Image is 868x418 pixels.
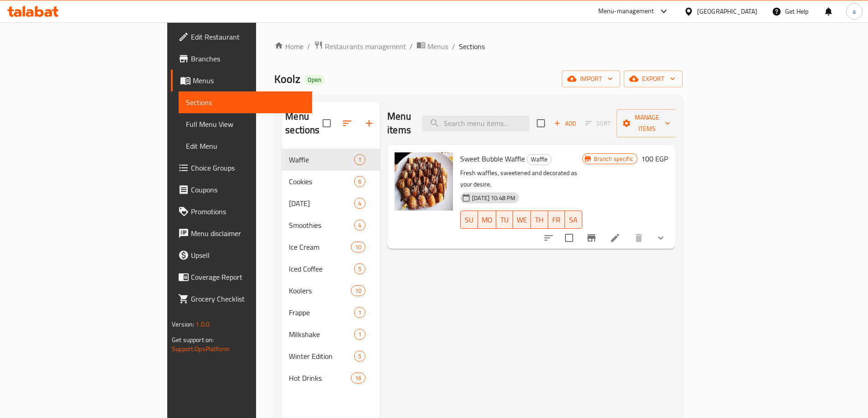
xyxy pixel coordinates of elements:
[460,152,525,166] span: Sweet Bubble Waffle
[186,97,305,108] span: Sections
[354,156,365,164] span: 1
[304,76,325,84] span: Open
[186,119,305,130] span: Full Menu View
[550,116,580,131] span: Add item
[351,242,365,252] div: items
[500,213,510,227] span: TU
[191,53,305,64] span: Branches
[354,198,365,209] div: items
[274,40,683,52] nav: breadcrumb
[289,329,354,340] span: Milkshake
[569,213,579,227] span: SA
[171,48,312,70] a: Branches
[580,116,616,131] span: Select section first
[179,91,312,113] a: Sections
[191,250,305,261] span: Upsell
[496,211,514,229] button: TU
[193,75,305,86] span: Menus
[548,211,565,229] button: FR
[171,26,312,48] a: Edit Restaurant
[527,154,552,165] div: Waffle
[172,318,194,330] span: Version:
[289,176,354,187] span: Cookies
[289,263,354,274] div: Iced Coffee
[171,244,312,266] a: Upsell
[289,373,351,383] span: Hot Drinks
[282,323,380,345] div: Milkshake1
[624,112,670,135] span: Manage items
[282,214,380,236] div: Smoothies4
[354,176,365,187] div: items
[351,287,365,295] span: 10
[387,110,411,137] h2: Menu items
[531,114,550,133] span: Select section
[354,265,365,273] span: 5
[314,40,406,52] a: Restaurants management
[282,149,380,171] div: Waffle1
[354,308,365,317] span: 1
[351,373,365,383] div: items
[289,351,354,362] span: Winter Edition
[531,211,548,229] button: TH
[655,232,666,243] svg: Show Choices
[410,41,413,52] li: /
[631,73,675,85] span: export
[354,221,365,230] span: 4
[552,213,562,227] span: FR
[395,152,453,211] img: Sweet Bubble Waffle
[195,318,210,330] span: 1.0.0
[565,211,582,229] button: SA
[289,242,351,252] div: Ice Cream
[624,71,683,87] button: export
[282,171,380,192] div: Cookies6
[171,179,312,201] a: Coupons
[289,307,354,318] span: Frappe
[172,343,230,355] a: Support.OpsPlatform
[460,167,582,190] p: Fresh waffles, sweetened and decorated as your desire.
[325,41,406,52] span: Restaurants management
[191,272,305,282] span: Coverage Report
[172,334,214,346] span: Get support on:
[186,141,305,151] span: Edit Menu
[459,41,485,52] span: Sections
[482,213,493,227] span: MO
[616,109,678,137] button: Manage items
[317,114,336,133] span: Select all sections
[191,206,305,217] span: Promotions
[351,374,365,383] span: 16
[697,6,757,16] div: [GEOGRAPHIC_DATA]
[610,232,621,243] a: Edit menu item
[191,228,305,239] span: Menu disclaimer
[478,211,496,229] button: MO
[354,330,365,339] span: 1
[628,227,650,249] button: delete
[289,220,354,231] span: Smoothies
[282,367,380,389] div: Hot Drinks16
[598,6,654,17] div: Menu-management
[427,41,448,52] span: Menus
[553,118,577,129] span: Add
[354,329,365,340] div: items
[354,263,365,274] div: items
[282,258,380,280] div: Iced Coffee5
[289,198,354,209] span: [DATE]
[289,154,354,165] div: Waffle
[289,198,354,209] div: Ramadan
[641,152,668,165] h6: 100 EGP
[171,288,312,310] a: Grocery Checklist
[354,220,365,231] div: items
[171,70,312,91] a: Menus
[191,31,305,42] span: Edit Restaurant
[171,266,312,288] a: Coverage Report
[191,293,305,304] span: Grocery Checklist
[460,211,478,229] button: SU
[650,227,672,249] button: show more
[289,285,351,296] div: Koolers
[304,75,325,86] div: Open
[569,73,613,85] span: import
[513,211,531,229] button: WE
